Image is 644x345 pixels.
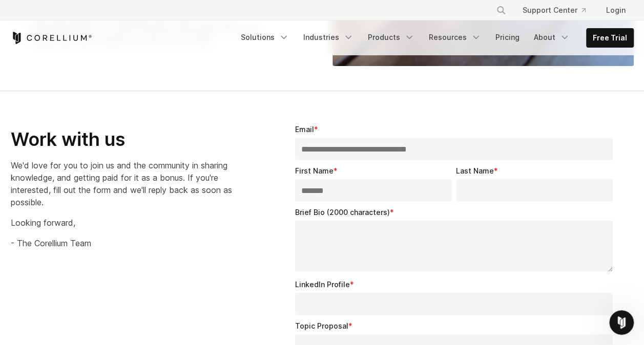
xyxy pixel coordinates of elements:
[295,125,314,134] span: Email
[295,321,348,330] span: Topic Proposal
[235,28,634,48] div: Navigation Menu
[362,28,421,47] a: Products
[514,1,594,19] a: Support Center
[484,1,634,19] div: Navigation Menu
[587,29,633,47] a: Free Trial
[489,28,526,47] a: Pricing
[295,166,334,175] span: First Name
[11,159,234,208] p: We'd love for you to join us and the community in sharing knowledge, and getting paid for it as a...
[11,32,92,44] a: Corellium Home
[11,128,234,151] h2: Work with us
[456,166,494,175] span: Last Name
[598,1,634,19] a: Login
[295,208,390,217] span: Brief Bio (2000 characters)
[609,310,634,335] iframe: Intercom live chat
[11,217,234,229] p: Looking forward,
[11,237,234,249] p: - The Corellium Team
[295,280,350,289] span: LinkedIn Profile
[235,28,295,47] a: Solutions
[528,28,576,47] a: About
[423,28,487,47] a: Resources
[492,1,510,19] button: Search
[297,28,360,47] a: Industries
